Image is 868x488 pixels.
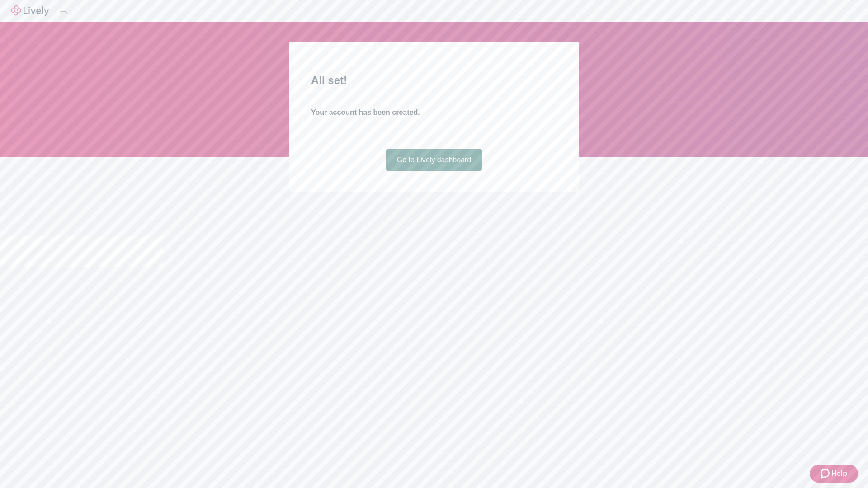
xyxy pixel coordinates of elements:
[60,11,67,14] button: Log out
[821,468,831,479] svg: Zendesk support icon
[386,149,482,171] a: Go to Lively dashboard
[831,468,847,479] span: Help
[311,72,557,89] h2: All set!
[810,465,858,483] button: Zendesk support iconHelp
[11,5,49,16] img: Lively
[311,107,557,118] h4: Your account has been created.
